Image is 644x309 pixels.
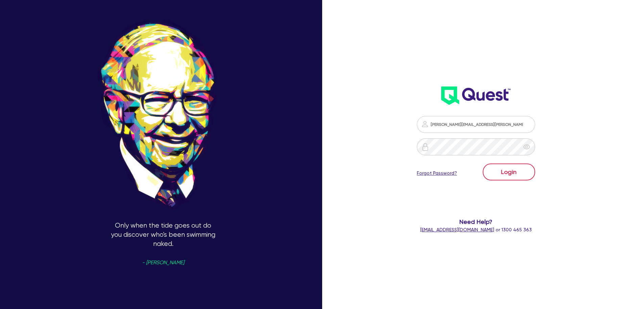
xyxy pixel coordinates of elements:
[421,143,429,151] img: icon-password
[390,217,563,226] span: Need Help?
[142,260,184,265] span: - [PERSON_NAME]
[441,86,510,105] img: wH2k97JdezQIQAAAABJRU5ErkJggg==
[420,227,532,232] span: or 1300 465 363
[523,143,530,150] span: eye
[417,116,535,133] input: Email address
[421,120,429,128] img: icon-password
[483,163,535,180] button: Login
[420,227,494,232] a: [EMAIL_ADDRESS][DOMAIN_NAME]
[417,170,457,177] a: Forgot Password?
